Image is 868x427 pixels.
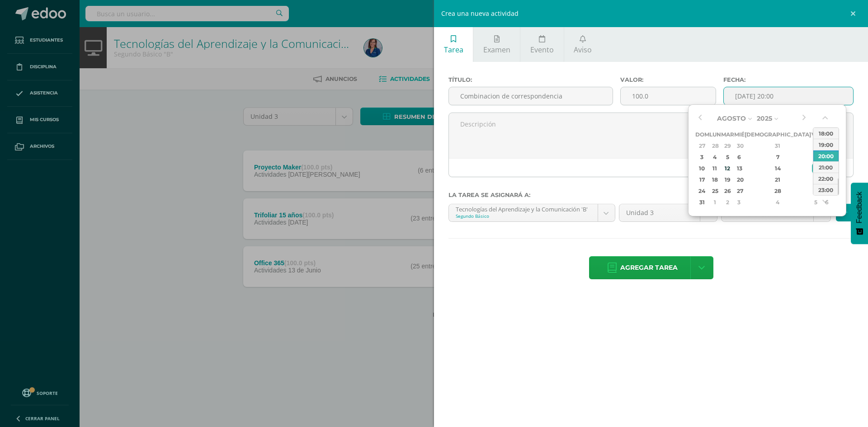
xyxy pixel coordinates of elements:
div: 23:00 [813,184,839,195]
div: 20:00 [813,150,839,161]
label: Fecha: [723,76,854,83]
div: 10 [697,163,708,174]
label: Título: [448,76,613,83]
div: 11 [710,163,720,174]
th: Mié [734,129,745,140]
a: Unidad 3 [619,204,717,221]
div: 19:00 [813,139,839,150]
div: 4 [710,152,720,162]
div: 29 [722,141,732,151]
div: 26 [722,186,732,196]
span: Aviso [574,45,592,55]
div: 21 [751,174,804,185]
span: Agosto [717,114,746,122]
div: 2 [722,197,732,207]
span: 2025 [757,114,772,122]
a: Examen [473,27,520,62]
div: 7 [751,152,804,162]
label: Valor: [620,76,716,83]
th: Dom [695,129,709,140]
div: 29 [812,186,820,196]
th: [DEMOGRAPHIC_DATA] [745,129,811,140]
div: 18:00 [813,127,839,139]
th: Mar [721,129,734,140]
div: 17 [697,174,708,185]
div: 3 [697,152,708,162]
div: 27 [735,186,743,196]
div: 22 [812,174,820,185]
div: 8 [812,152,820,162]
div: 15 [812,163,820,174]
div: 24 [697,186,708,196]
div: 20 [735,174,743,185]
div: 1 [812,141,820,151]
span: Evento [530,45,554,55]
div: 18 [710,174,720,185]
a: Evento [520,27,563,62]
span: Tarea [444,45,463,55]
div: 5 [812,197,820,207]
div: 28 [710,141,720,151]
div: 22:00 [813,173,839,184]
div: 31 [751,141,804,151]
div: 5 [722,152,732,162]
div: 1 [710,197,720,207]
div: 4 [751,197,804,207]
span: Examen [483,45,510,55]
div: 6 [735,152,743,162]
label: La tarea se asignará a: [448,192,854,198]
input: Fecha de entrega [724,87,853,105]
div: 27 [697,141,708,151]
div: Segundo Básico [456,213,591,219]
div: 13 [735,163,743,174]
span: Feedback [855,192,863,223]
div: 12 [722,163,732,174]
a: Tarea [434,27,473,62]
a: Aviso [564,27,602,62]
div: 30 [735,141,743,151]
span: Unidad 3 [626,204,693,221]
div: 21:00 [813,161,839,173]
div: 25 [710,186,720,196]
th: Vie [811,129,821,140]
button: Feedback - Mostrar encuesta [851,183,868,244]
th: Lun [709,129,721,140]
div: Tecnologías del Aprendizaje y la Comunicación 'B' [456,204,591,213]
a: Tecnologías del Aprendizaje y la Comunicación 'B'Segundo Básico [449,204,615,221]
div: 14 [751,163,804,174]
div: 3 [735,197,743,207]
span: Agregar tarea [620,257,678,279]
div: 19 [722,174,732,185]
div: 28 [751,186,804,196]
input: Título [449,87,613,105]
div: 31 [697,197,708,207]
input: Puntos máximos [621,87,716,105]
